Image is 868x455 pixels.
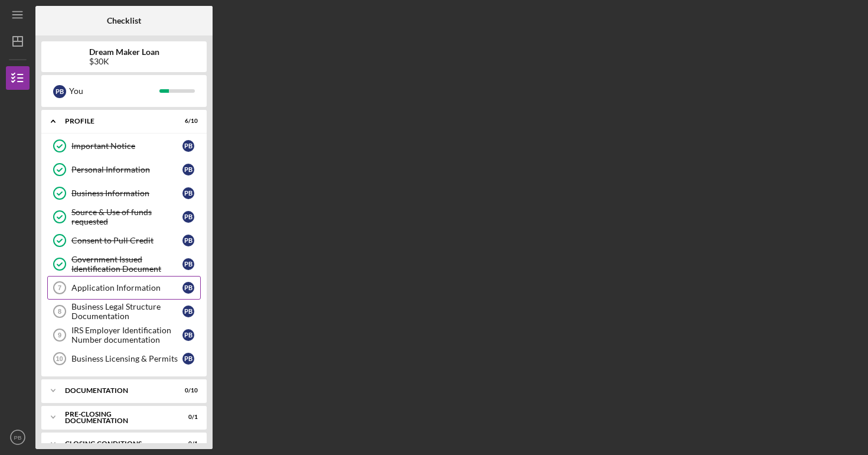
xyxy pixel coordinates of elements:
div: P B [182,329,194,341]
div: Pre-Closing Documentation [65,411,168,424]
div: Closing Conditions [65,440,168,447]
div: IRS Employer Identification Number documentation [71,326,182,344]
div: 6 / 10 [177,118,198,125]
div: P B [182,282,194,294]
div: P B [182,353,194,365]
div: P B [53,85,66,98]
div: 0 / 1 [177,414,198,421]
div: P B [182,164,194,175]
a: 9IRS Employer Identification Number documentationPB [47,323,201,347]
div: Business Licensing & Permits [71,354,182,363]
a: 10Business Licensing & PermitsPB [47,347,201,370]
div: Source & Use of funds requested [71,207,182,226]
tspan: 10 [56,355,63,362]
div: $30K [89,57,159,66]
div: You [69,81,159,101]
div: P B [182,235,194,246]
div: Application Information [71,283,182,292]
a: 8Business Legal Structure DocumentationPB [47,300,201,323]
button: PB [6,425,30,449]
a: Important NoticePB [47,134,201,158]
div: P B [182,258,194,270]
b: Dream Maker Loan [89,47,159,57]
a: Personal InformationPB [47,158,201,181]
div: P B [182,211,194,223]
div: Important Notice [71,141,182,151]
div: 0 / 10 [177,387,198,394]
div: Government Issued Identification Document [71,255,182,274]
div: 0 / 1 [177,440,198,447]
div: P B [182,305,194,317]
tspan: 7 [58,284,61,291]
b: Checklist [107,16,141,25]
div: Business Legal Structure Documentation [71,302,182,321]
div: Documentation [65,387,168,394]
div: P B [182,187,194,199]
div: Personal Information [71,165,182,174]
text: PB [14,434,22,441]
div: Consent to Pull Credit [71,236,182,245]
a: Consent to Pull CreditPB [47,229,201,252]
tspan: 8 [58,308,61,315]
tspan: 9 [58,331,61,339]
div: P B [182,140,194,152]
a: 7Application InformationPB [47,276,201,300]
a: Government Issued Identification DocumentPB [47,252,201,276]
a: Source & Use of funds requestedPB [47,205,201,229]
div: Profile [65,118,168,125]
a: Business InformationPB [47,181,201,205]
div: Business Information [71,188,182,198]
